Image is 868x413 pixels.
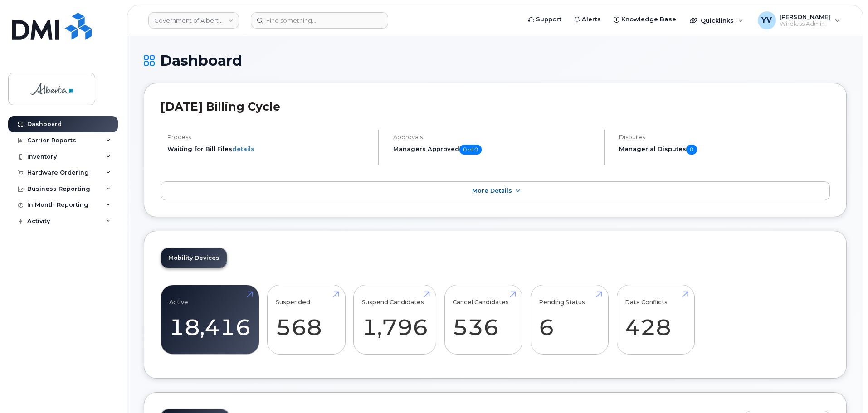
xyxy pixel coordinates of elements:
[144,53,847,68] h1: Dashboard
[276,290,337,350] a: Suspended 568
[459,145,482,155] span: 0 of 0
[619,145,830,155] h5: Managerial Disputes
[625,290,686,350] a: Data Conflicts 428
[362,290,428,350] a: Suspend Candidates 1,796
[453,290,514,350] a: Cancel Candidates 536
[161,248,227,268] a: Mobility Devices
[232,145,254,152] a: details
[393,145,596,155] h5: Managers Approved
[169,290,251,350] a: Active 18,416
[472,187,512,194] span: More Details
[539,290,600,350] a: Pending Status 6
[167,134,370,141] h4: Process
[161,100,830,113] h2: [DATE] Billing Cycle
[686,145,697,155] span: 0
[393,134,596,141] h4: Approvals
[167,145,370,153] li: Waiting for Bill Files
[619,134,830,141] h4: Disputes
